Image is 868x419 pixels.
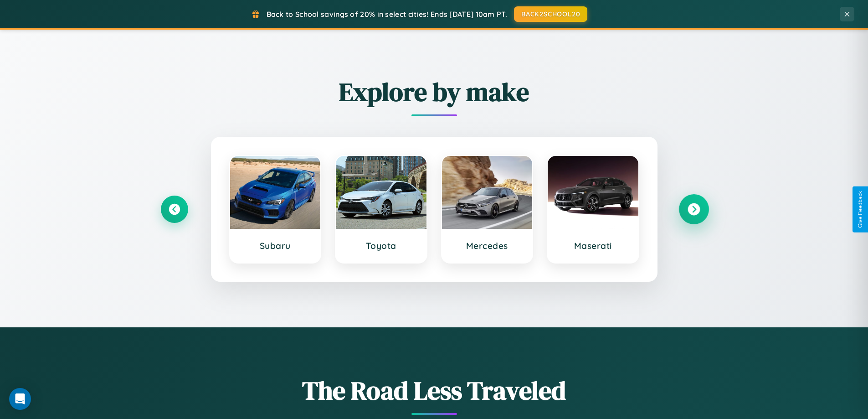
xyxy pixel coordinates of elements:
[514,6,587,22] button: BACK2SCHOOL20
[557,240,629,251] h3: Maserati
[161,74,708,109] h2: Explore by make
[857,191,863,228] div: Give Feedback
[239,240,312,251] h3: Subaru
[345,240,417,251] h3: Toyota
[267,10,507,19] span: Back to School savings of 20% in select cities! Ends [DATE] 10am PT.
[161,373,708,408] h1: The Road Less Traveled
[451,240,524,251] h3: Mercedes
[9,388,31,410] div: Open Intercom Messenger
